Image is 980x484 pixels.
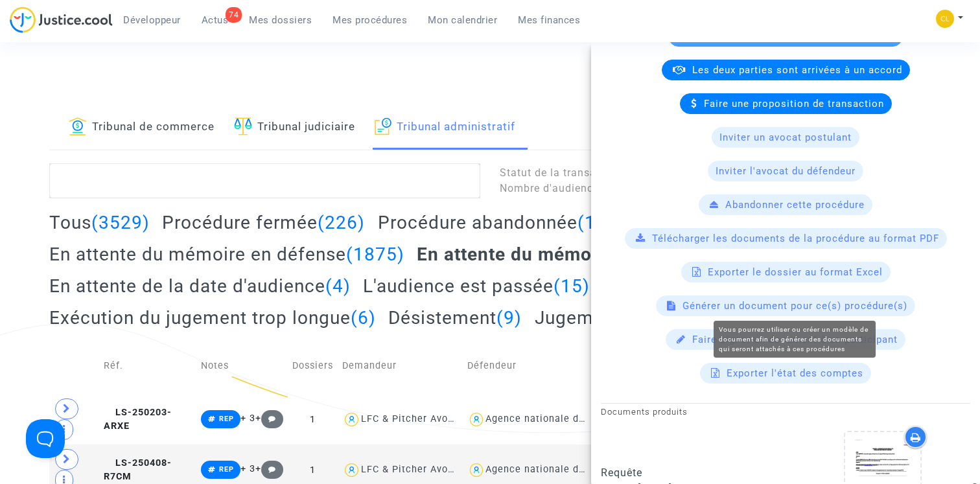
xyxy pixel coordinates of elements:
a: Développeur [113,10,191,30]
td: Dossiers [288,338,338,394]
h2: L'audience est passée [363,275,590,297]
span: Faire signer un document à un participant [692,334,898,345]
span: Nombre d'audiences [500,182,605,194]
h2: Désistement [388,306,522,329]
iframe: Help Scout Beacon - Open [26,419,65,458]
span: Mes procédures [332,14,407,26]
span: Mes finances [518,14,580,26]
span: + 3 [240,463,255,474]
img: icon-user.svg [467,410,486,429]
div: LFC & Pitcher Avocat [361,413,463,424]
span: Faire une proposition de transaction [704,98,884,109]
span: Abandonner cette procédure [725,199,865,211]
td: Demandeur [338,338,463,394]
span: (9) [496,307,522,328]
span: Statut de la transaction [500,167,622,179]
h2: En attente du mémoire en réplique [417,243,754,266]
a: Mes finances [507,10,590,30]
a: Mon calendrier [417,10,507,30]
h2: Tous [49,211,150,234]
h2: En attente du mémoire en défense [49,243,404,266]
span: (3529) [91,212,150,233]
div: 74 [226,7,242,23]
div: Agence nationale de l'habitat [485,413,628,424]
td: Réf. [99,338,196,394]
a: Mes dossiers [239,10,322,30]
span: Mon calendrier [428,14,497,26]
span: + [255,413,283,424]
td: Défendeur [463,338,592,394]
img: icon-banque.svg [69,117,87,135]
img: icon-archive.svg [375,117,392,135]
h2: Procédure abandonnée [378,211,636,234]
span: (1340) [577,212,636,233]
span: + 3 [240,413,255,424]
span: Inviter l'avocat du défendeur [716,165,856,177]
span: Exporter le dossier au format Excel [708,266,883,278]
td: 1 [288,394,338,444]
img: f0b917ab549025eb3af43f3c4438ad5d [936,10,954,28]
h2: Jugement exécuté [535,306,719,329]
span: Développeur [123,14,181,26]
span: REP [219,465,234,474]
div: LFC & Pitcher Avocat [361,464,463,475]
span: LS-250408-R7CM [104,457,172,483]
h2: Exécution du jugement trop longue [49,306,376,329]
h2: En attente de la date d'audience [49,275,351,297]
img: icon-faciliter-sm.svg [234,117,252,135]
span: LS-250203-ARXE [104,407,172,432]
a: Tribunal de commerce [69,106,215,150]
small: Documents produits [601,407,688,417]
span: REP [219,415,234,423]
span: + [255,463,283,474]
span: Actus [202,14,229,26]
img: icon-user.svg [467,461,486,479]
span: (15) [554,275,590,297]
span: Télécharger les documents de la procédure au format PDF [652,233,939,244]
span: (4) [325,275,351,297]
span: Mes dossiers [249,14,312,26]
span: Exporter l'état des comptes [727,367,863,379]
a: Tribunal judiciaire [234,106,355,150]
div: Requête [601,465,776,481]
span: (1875) [346,244,404,265]
span: (6) [351,307,376,328]
span: Les deux parties sont arrivées à un accord [692,64,902,76]
span: Inviter un avocat postulant [719,132,852,143]
span: (226) [318,212,365,233]
img: jc-logo.svg [10,6,113,33]
h2: Procédure fermée [162,211,365,234]
span: Générer un document pour ce(s) procédure(s) [682,300,907,312]
a: Tribunal administratif [375,106,516,150]
img: icon-user.svg [342,461,361,479]
td: Notes [196,338,288,394]
a: Mes procédures [322,10,417,30]
img: icon-user.svg [342,410,361,429]
a: 74Actus [191,10,239,30]
div: Agence nationale de l'habitat [485,464,628,475]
